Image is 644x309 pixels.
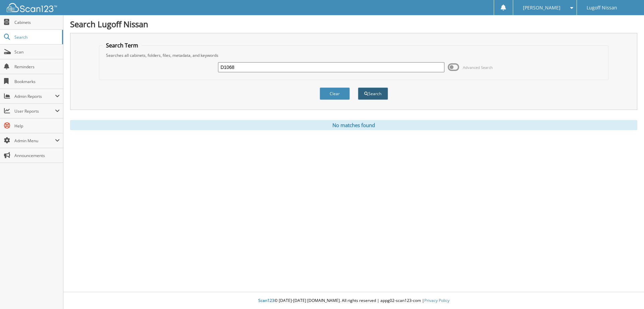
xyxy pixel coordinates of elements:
span: Announcements [14,153,60,158]
img: scan123-logo-white.svg [7,3,57,12]
span: Scan123 [258,298,274,303]
span: Bookmarks [14,79,60,84]
span: Search [14,34,59,40]
h1: Search Lugoff Nissan [70,18,637,30]
legend: Search Term [103,42,142,49]
span: User Reports [14,108,55,114]
span: Admin Reports [14,93,55,99]
span: Lugoff Nissan [587,6,617,10]
span: Scan [14,49,60,55]
span: Admin Menu [14,138,55,144]
button: Search [358,87,388,100]
div: No matches found [70,120,637,130]
iframe: Chat Widget [610,277,644,309]
div: © [DATE]-[DATE] [DOMAIN_NAME]. All rights reserved | appg02-scan123-com | [63,293,644,309]
span: Advanced Search [463,65,493,70]
span: Cabinets [14,20,60,25]
span: [PERSON_NAME] [523,6,560,10]
button: Clear [320,87,350,100]
div: Searches all cabinets, folders, files, metadata, and keywords [103,52,605,58]
a: Privacy Policy [424,298,449,303]
span: Help [14,123,60,129]
span: Reminders [14,64,60,70]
